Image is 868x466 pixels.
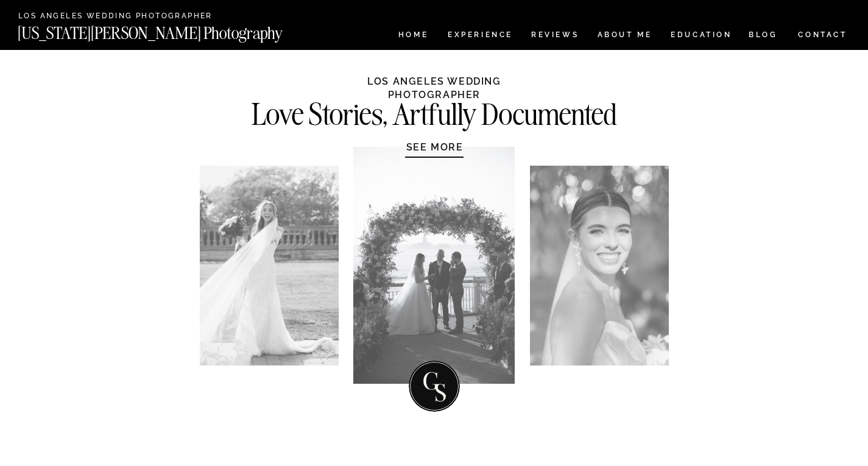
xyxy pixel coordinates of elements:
[749,31,778,41] a: BLOG
[448,31,512,41] a: Experience
[377,141,493,153] a: SEE MORE
[797,28,848,41] a: CONTACT
[597,31,652,41] a: ABOUT ME
[531,31,577,41] a: REVIEWS
[18,25,323,35] a: [US_STATE][PERSON_NAME] Photography
[225,101,644,124] h2: Love Stories, Artfully Documented
[669,31,733,41] a: EDUCATION
[320,75,549,99] h1: LOS ANGELES WEDDING PHOTOGRAPHER
[396,31,431,41] a: HOME
[18,12,257,21] a: Los Angeles Wedding Photographer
